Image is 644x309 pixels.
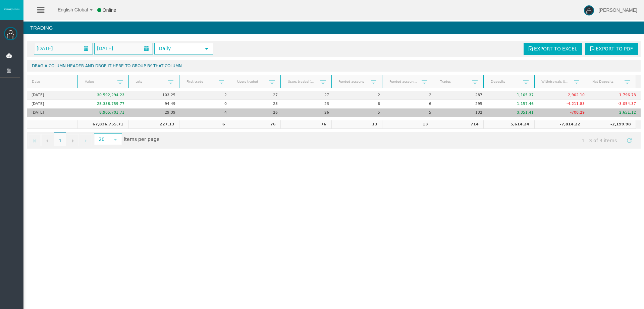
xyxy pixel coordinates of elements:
[487,100,539,109] td: 1,157.46
[29,134,41,146] a: Go to the first page
[585,120,636,129] td: -2,199.98
[331,120,382,129] td: 13
[81,77,117,86] a: Value
[77,120,128,129] td: 67,836,755.71
[534,46,577,51] span: Export to Excel
[129,100,180,109] td: 94.49
[27,100,78,109] td: [DATE]
[27,91,78,100] td: [DATE]
[627,138,632,143] span: Refresh
[385,109,436,117] td: 5
[584,5,594,15] img: user-image
[131,77,168,86] a: Lots
[180,100,232,109] td: 0
[524,43,582,55] a: Export to Excel
[436,77,472,86] a: Trades
[624,134,635,146] a: Refresh
[182,77,219,86] a: First trade
[179,120,230,129] td: 6
[483,120,534,129] td: 5,614.24
[54,132,66,147] span: 1
[599,7,637,13] span: [PERSON_NAME]
[233,77,269,86] a: Users traded
[103,7,116,13] span: Online
[537,77,574,86] a: Withdrawals USD
[49,7,88,12] span: English Global
[596,46,633,51] span: Export to PDF
[70,138,75,144] span: Go to the next page
[27,60,641,72] div: Drag a column header and drop it here to group by that column
[280,120,331,129] td: 76
[41,134,53,146] a: Go to the previous page
[283,91,334,100] td: 27
[385,77,422,86] a: Funded accouns(email)
[487,77,523,86] a: Deposits
[113,137,118,142] span: select
[231,91,283,100] td: 27
[35,44,55,53] span: [DATE]
[385,91,436,100] td: 2
[436,91,487,100] td: 287
[3,8,20,10] img: logo.svg
[67,134,79,146] a: Go to the next page
[155,43,201,54] span: Daily
[78,109,129,117] td: 8,905,701.71
[588,77,625,86] a: Net Deposits
[32,138,37,144] span: Go to the first page
[433,120,483,129] td: 714
[590,100,641,109] td: -3,054.37
[28,77,77,86] a: Date
[538,109,590,117] td: -700.29
[95,134,109,145] span: 20
[80,134,92,146] a: Go to the last page
[576,134,623,147] span: 1 - 3 of 3 items
[95,44,115,53] span: [DATE]
[78,100,129,109] td: 28,338,759.77
[92,134,160,145] span: items per page
[129,91,180,100] td: 103.25
[230,120,280,129] td: 76
[382,120,433,129] td: 13
[590,109,641,117] td: 2,651.12
[534,120,585,129] td: -7,814.22
[334,77,371,86] a: Funded accouns
[27,109,78,117] td: [DATE]
[204,46,209,51] span: select
[231,109,283,117] td: 26
[129,109,180,117] td: 29.39
[283,100,334,109] td: 23
[334,109,385,117] td: 5
[436,100,487,109] td: 295
[180,91,232,100] td: 2
[83,138,89,144] span: Go to the last page
[487,91,539,100] td: 1,105.37
[385,100,436,109] td: 6
[231,100,283,109] td: 23
[538,100,590,109] td: -4,211.83
[590,91,641,100] td: -1,796.73
[283,109,334,117] td: 26
[334,91,385,100] td: 2
[538,91,590,100] td: -2,902.10
[334,100,385,109] td: 6
[78,91,129,100] td: 30,592,294.23
[45,138,50,144] span: Go to the previous page
[284,77,320,86] a: Users traded (email)
[585,43,638,55] a: Export to PDF
[436,109,487,117] td: 132
[487,109,539,117] td: 3,351.41
[23,22,644,34] h4: Trading
[128,120,179,129] td: 227.13
[180,109,232,117] td: 4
